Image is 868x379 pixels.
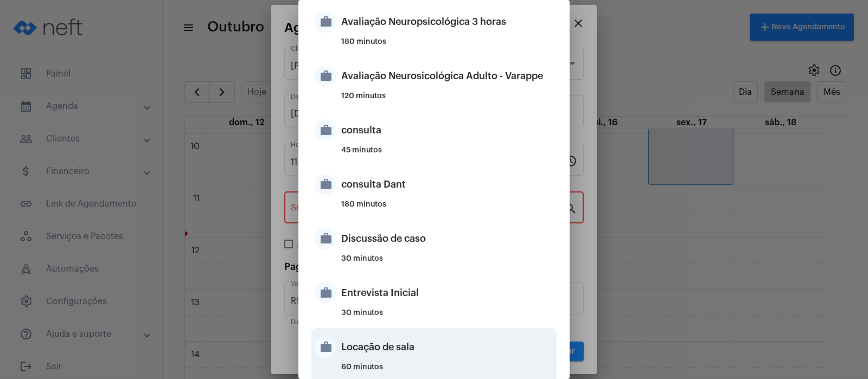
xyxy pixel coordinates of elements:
[314,282,336,304] mat-icon: work
[341,114,554,146] div: consulta
[314,174,336,195] mat-icon: work
[341,60,554,92] div: Avaliação Neurosicológica Adulto - Varappe
[341,331,554,363] div: Locação de sala
[314,65,336,87] mat-icon: work
[341,168,554,201] div: consulta Dant
[341,38,554,54] div: 180 minutos
[314,11,336,33] mat-icon: work
[341,5,554,38] div: Avaliação Neuropsicológica 3 horas
[341,92,554,108] div: 120 minutos
[341,277,554,309] div: Entrevista Inicial
[314,119,336,141] mat-icon: work
[341,201,554,217] div: 180 minutos
[341,146,554,163] div: 45 minutos
[341,309,554,325] div: 30 minutos
[341,222,554,255] div: Discussão de caso
[314,336,336,358] mat-icon: work
[341,255,554,271] div: 30 minutos
[314,228,336,249] mat-icon: work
